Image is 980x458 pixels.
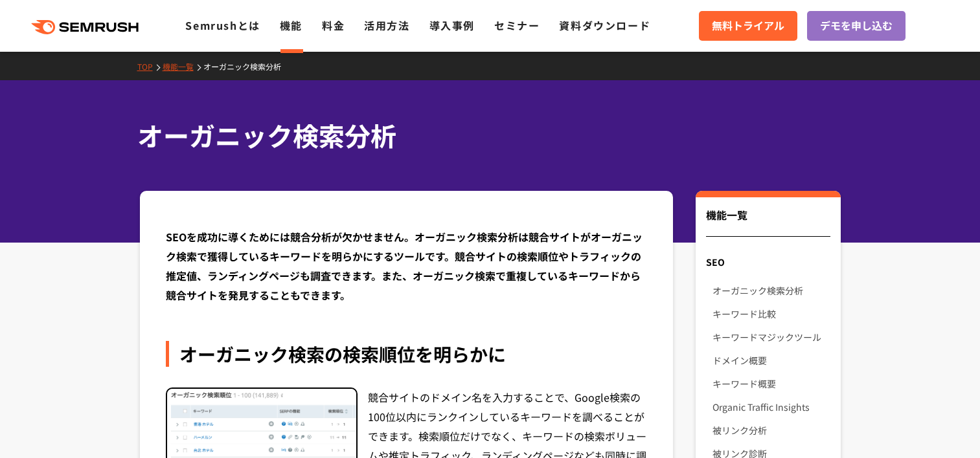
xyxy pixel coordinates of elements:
[712,372,830,395] a: キーワード概要
[699,11,797,41] a: 無料トライアル
[429,17,475,33] a: 導入事例
[494,17,540,33] a: セミナー
[137,116,830,155] h1: オーガニック検索分析
[364,17,409,33] a: 活用方法
[712,17,784,34] span: 無料トライアル
[712,325,830,349] a: キーワードマジックツール
[203,61,291,72] a: オーガニック検索分析
[706,207,830,237] div: 機能一覧
[559,17,650,33] a: 資料ダウンロード
[280,17,302,33] a: 機能
[166,227,648,305] div: SEOを成功に導くためには競合分析が欠かせません。オーガニック検索分析は競合サイトがオーガニック検索で獲得しているキーワードを明らかにするツールです。競合サイトの検索順位やトラフィックの推定値、...
[712,302,830,325] a: キーワード比較
[137,61,163,72] a: TOP
[807,11,906,41] a: デモを申し込む
[696,250,840,274] div: SEO
[712,395,830,419] a: Organic Traffic Insights
[185,17,260,33] a: Semrushとは
[712,419,830,442] a: 被リンク分析
[712,349,830,372] a: ドメイン概要
[322,17,345,33] a: 料金
[712,279,830,302] a: オーガニック検索分析
[163,61,203,72] a: 機能一覧
[166,341,648,367] div: オーガニック検索の検索順位を明らかに
[820,17,893,34] span: デモを申し込む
